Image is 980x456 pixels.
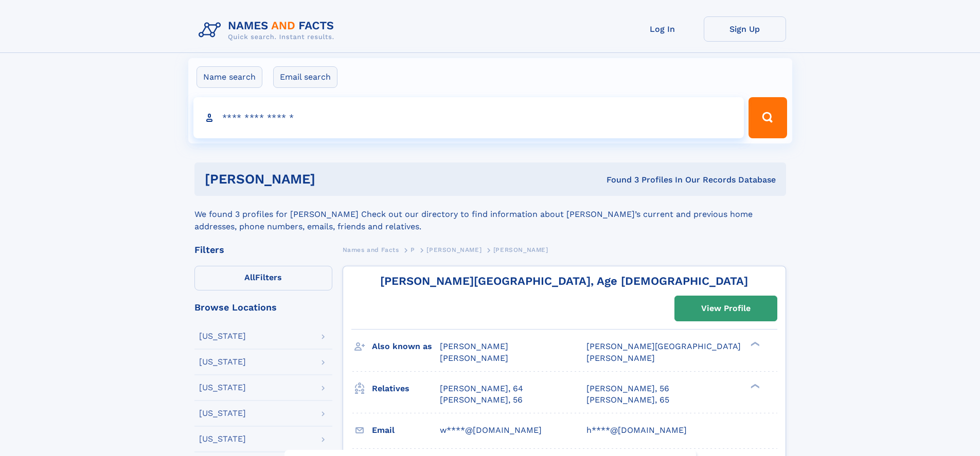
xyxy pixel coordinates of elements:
[194,266,332,290] label: Filters
[749,97,787,138] button: Search Button
[586,341,741,351] span: [PERSON_NAME][GEOGRAPHIC_DATA]
[440,353,508,363] span: [PERSON_NAME]
[199,384,246,392] div: [US_STATE]
[440,341,508,351] span: [PERSON_NAME]
[748,341,760,348] div: ❯
[199,332,246,340] div: [US_STATE]
[621,16,704,42] a: Log In
[194,196,786,233] div: We found 3 profiles for [PERSON_NAME] Check out our directory to find information about [PERSON_N...
[194,245,332,254] div: Filters
[244,272,255,282] span: All
[675,296,777,321] a: View Profile
[372,338,440,355] h3: Also known as
[205,173,461,186] h1: [PERSON_NAME]
[748,382,760,389] div: ❯
[199,409,246,417] div: [US_STATE]
[194,303,332,312] div: Browse Locations
[440,394,523,406] a: [PERSON_NAME], 56
[372,422,440,439] h3: Email
[440,383,523,394] a: [PERSON_NAME], 64
[372,380,440,397] h3: Relatives
[273,66,337,88] label: Email search
[586,394,669,406] a: [PERSON_NAME], 65
[199,358,246,366] div: [US_STATE]
[586,383,669,394] a: [PERSON_NAME], 56
[701,297,751,320] div: View Profile
[704,16,786,42] a: Sign Up
[343,243,399,256] a: Names and Facts
[411,246,415,253] span: P
[586,353,655,363] span: [PERSON_NAME]
[493,246,548,253] span: [PERSON_NAME]
[426,246,482,253] span: [PERSON_NAME]
[197,66,262,88] label: Name search
[426,243,482,256] a: [PERSON_NAME]
[380,275,748,287] a: [PERSON_NAME][GEOGRAPHIC_DATA], Age [DEMOGRAPHIC_DATA]
[199,435,246,443] div: [US_STATE]
[461,174,776,186] div: Found 3 Profiles In Our Records Database
[411,243,415,256] a: P
[193,97,744,138] input: search input
[194,16,343,44] img: Logo Names and Facts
